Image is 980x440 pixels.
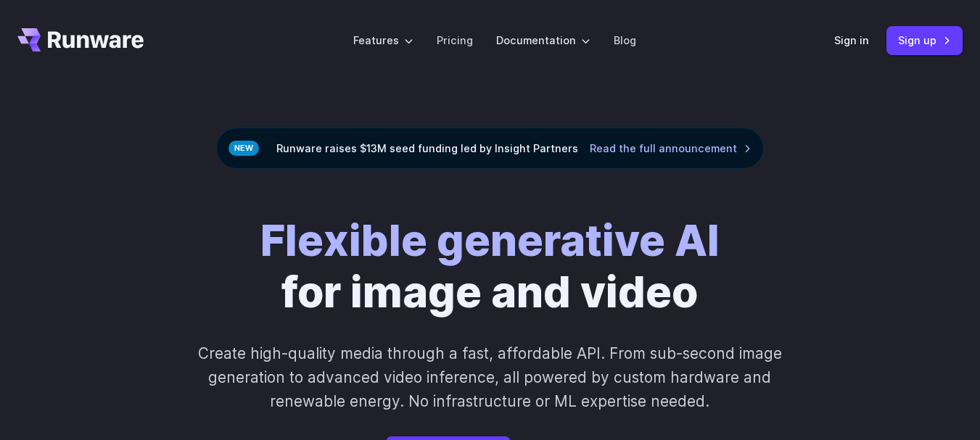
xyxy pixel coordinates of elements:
label: Documentation [496,32,590,49]
h1: for image and video [260,215,720,318]
a: Pricing [437,32,473,49]
strong: Flexible generative AI [260,215,720,266]
a: Go to / [17,28,144,51]
p: Create high-quality media through a fast, affordable API. From sub-second image generation to adv... [188,341,793,414]
a: Sign in [834,32,869,49]
div: Runware raises $13M seed funding led by Insight Partners [216,128,764,169]
a: Blog [614,32,636,49]
label: Features [353,32,413,49]
a: Read the full announcement [590,140,752,157]
a: Sign up [886,26,963,54]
